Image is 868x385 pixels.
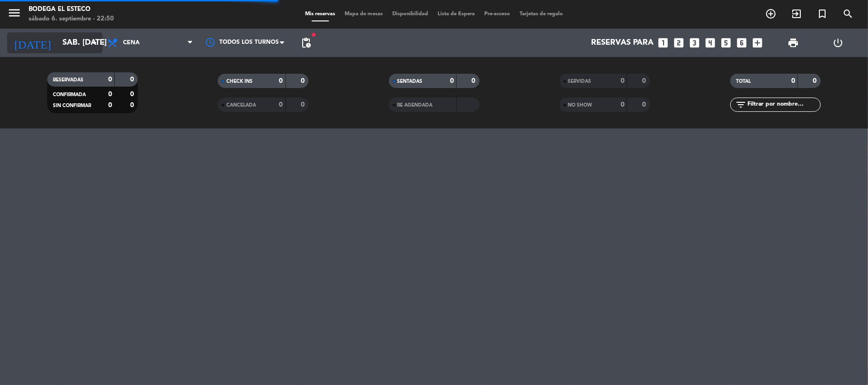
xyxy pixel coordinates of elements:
[480,11,515,17] span: Pre-acceso
[108,102,112,109] strong: 0
[752,37,764,49] i: add_box
[787,37,799,49] span: print
[642,101,648,108] strong: 0
[833,37,844,49] i: power_settings_new
[515,11,568,17] span: Tarjetas de regalo
[592,39,654,48] span: Reservas para
[108,76,112,83] strong: 0
[450,78,454,84] strong: 0
[279,78,283,84] strong: 0
[689,37,701,49] i: looks_3
[735,99,746,110] i: filter_list
[705,37,717,49] i: looks_4
[130,91,136,98] strong: 0
[791,78,795,84] strong: 0
[300,11,340,17] span: Mis reservas
[657,37,670,49] i: looks_one
[7,32,58,53] i: [DATE]
[621,78,624,84] strong: 0
[29,5,114,14] div: Bodega El Esteco
[568,79,592,84] span: SERVIDAS
[842,8,854,20] i: search
[642,78,648,84] strong: 0
[279,101,283,108] strong: 0
[226,79,253,84] span: CHECK INS
[813,78,818,84] strong: 0
[53,92,86,97] span: CONFIRMADA
[816,29,861,57] div: LOG OUT
[301,78,306,84] strong: 0
[226,103,256,108] span: CANCELADA
[300,37,312,49] span: pending_actions
[817,8,828,20] i: turned_in_not
[89,37,100,49] i: arrow_drop_down
[673,37,685,49] i: looks_two
[340,11,388,17] span: Mapa de mesas
[433,11,480,17] span: Lista de Espera
[568,103,592,108] span: NO SHOW
[765,8,776,20] i: add_circle_outline
[123,39,140,46] span: Cena
[736,79,751,84] span: TOTAL
[53,78,83,82] span: RESERVADAS
[720,37,733,49] i: looks_5
[791,8,802,20] i: exit_to_app
[130,76,136,83] strong: 0
[53,103,91,108] span: SIN CONFIRMAR
[311,32,317,38] span: fiber_manual_record
[301,101,306,108] strong: 0
[29,14,114,24] div: sábado 6. septiembre - 22:50
[108,91,112,98] strong: 0
[736,37,748,49] i: looks_6
[130,102,136,109] strong: 0
[471,78,477,84] strong: 0
[621,101,624,108] strong: 0
[7,6,21,23] button: menu
[746,99,820,110] input: Filtrar por nombre...
[398,103,433,108] span: RE AGENDADA
[7,6,21,20] i: menu
[388,11,433,17] span: Disponibilidad
[398,79,423,84] span: SENTADAS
